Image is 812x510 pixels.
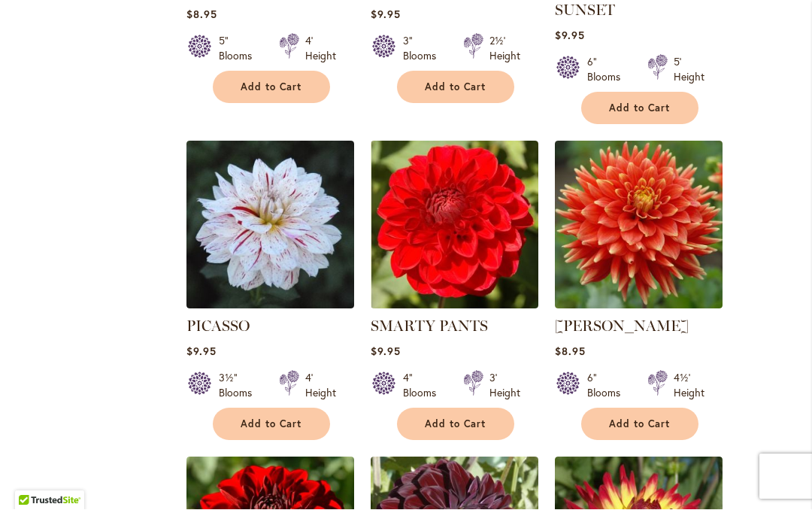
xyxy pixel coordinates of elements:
button: Add to Cart [213,408,330,441]
button: Add to Cart [397,408,514,441]
div: 3" Blooms [403,34,445,64]
a: SMARTY PANTS [371,298,538,312]
img: SMARTY PANTS [371,141,538,309]
div: 4' Height [305,34,336,64]
iframe: Launch Accessibility Center [11,457,53,499]
div: 4½' Height [674,371,704,401]
div: 4' Height [305,371,336,401]
span: $9.95 [371,345,401,359]
div: 3' Height [489,371,520,401]
div: 5' Height [674,55,704,85]
a: PICASSO [186,317,250,335]
div: 6" Blooms [587,371,629,401]
span: $9.95 [371,8,401,22]
div: 4" Blooms [403,371,445,401]
img: STEVEN DAVID [555,141,723,309]
span: $8.95 [186,8,217,22]
button: Add to Cart [581,408,698,441]
button: Add to Cart [213,71,330,104]
div: 6" Blooms [587,55,629,85]
div: 5" Blooms [219,34,261,64]
span: Add to Cart [609,102,671,115]
span: Add to Cart [425,418,486,431]
a: STEVEN DAVID [555,298,723,312]
span: Add to Cart [241,418,302,431]
span: Add to Cart [609,418,671,431]
span: $9.95 [555,29,585,43]
div: 3½" Blooms [219,371,261,401]
span: $9.95 [186,345,217,359]
button: Add to Cart [581,93,698,125]
a: [PERSON_NAME] [555,317,689,335]
a: SMARTY PANTS [371,317,488,335]
div: 2½' Height [489,34,520,64]
span: Add to Cart [241,81,302,94]
button: Add to Cart [397,71,514,104]
a: PICASSO [186,298,354,312]
span: Add to Cart [425,81,486,94]
span: $8.95 [555,345,586,359]
img: PICASSO [186,141,354,309]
